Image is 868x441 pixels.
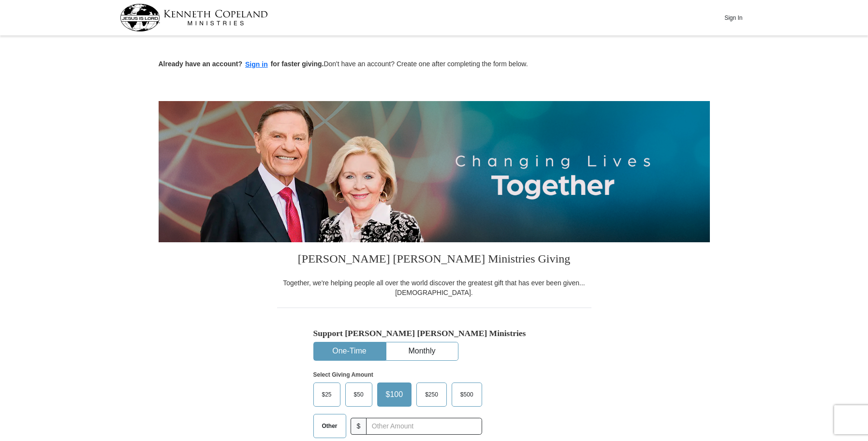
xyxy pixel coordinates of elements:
[314,342,385,360] button: One-Time
[719,10,748,25] button: Sign In
[317,387,337,402] span: $25
[313,371,373,378] strong: Select Giving Amount
[242,59,271,70] button: Sign in
[381,387,408,402] span: $100
[456,387,478,402] span: $500
[349,387,368,402] span: $50
[420,387,443,402] span: $250
[313,328,555,338] h5: Support [PERSON_NAME] [PERSON_NAME] Ministries
[386,342,458,360] button: Monthly
[277,278,591,297] div: Together, we're helping people all over the world discover the greatest gift that has ever been g...
[120,4,268,31] img: kcm-header-logo.svg
[159,59,710,70] p: Don't have an account? Create one after completing the form below.
[277,242,591,278] h3: [PERSON_NAME] [PERSON_NAME] Ministries Giving
[351,418,367,435] span: $
[159,60,324,68] strong: Already have an account? for faster giving.
[317,419,342,433] span: Other
[366,418,482,435] input: Other Amount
